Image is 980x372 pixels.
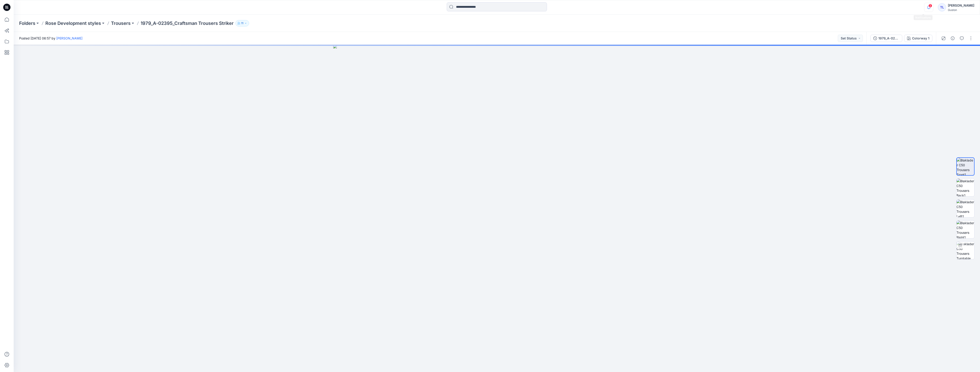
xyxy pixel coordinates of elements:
span: 2 [928,4,932,8]
div: TL [938,3,946,11]
div: 1979_A-02395_Craftsman Trousers Striker [878,36,899,41]
button: 11 [235,20,249,26]
a: Folders [19,20,35,26]
img: Blaklader C50 Trousers Right1 [957,221,974,238]
p: 1979_A-02395_Craftsman Trousers Striker [141,20,234,26]
a: Trousers [111,20,131,26]
span: Posted [DATE] 06:57 by [19,36,83,41]
a: [PERSON_NAME] [56,36,83,40]
button: Details [949,35,956,42]
div: [PERSON_NAME] [948,3,974,8]
button: 1979_A-02395_Craftsman Trousers Striker [870,35,902,42]
p: 11 [241,21,243,26]
div: Guston [948,8,974,12]
img: Blaklader C50 Trousers Turntable [957,242,974,259]
div: Colorway 1 [912,36,929,41]
img: Blaklader C50 Trousers Back1 [957,179,974,196]
button: Colorway 1 [904,35,932,42]
img: Blaklader C50 Trousers Front1 [957,158,974,175]
a: Rose Development styles [45,20,101,26]
img: Blaklader C50 Trousers Left1 [957,200,974,217]
img: eyJhbGciOiJIUzI1NiIsImtpZCI6IjAiLCJzbHQiOiJzZXMiLCJ0eXAiOiJKV1QifQ.eyJkYXRhIjp7InR5cGUiOiJzdG9yYW... [333,45,660,372]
